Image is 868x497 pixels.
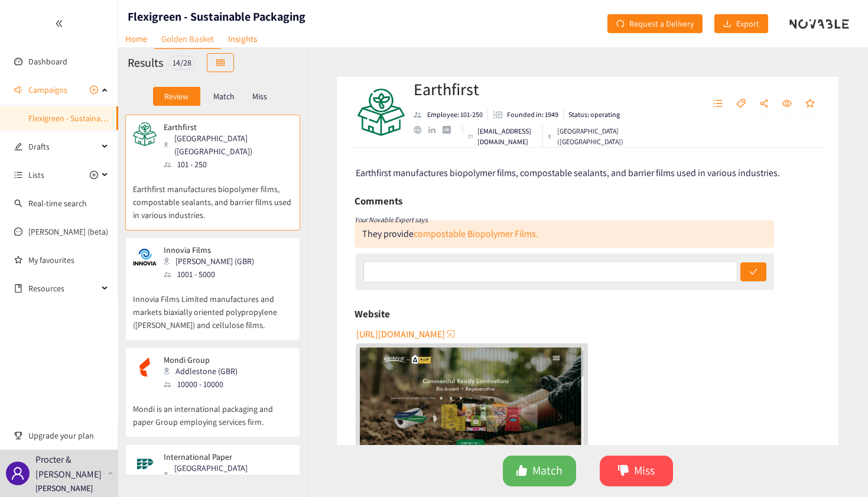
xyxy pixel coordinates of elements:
span: Export [736,17,759,30]
span: star [805,99,815,109]
div: [GEOGRAPHIC_DATA] ([GEOGRAPHIC_DATA]) [164,132,291,158]
p: [EMAIL_ADDRESS][DOMAIN_NAME] [477,126,538,147]
p: International Paper [164,452,284,462]
button: eye [776,95,798,113]
img: Snapshot of the company's website [133,355,157,379]
a: Flexigreen - Sustainable Packaging [28,113,148,124]
div: They provide [362,228,538,240]
p: Mondi is an international packaging and paper Group employing services firm. [133,391,292,428]
p: Innovia Films [164,245,254,255]
p: Mondi Group [164,355,238,365]
span: unordered-list [713,99,723,109]
button: redoRequest a Delivery [607,14,703,33]
div: 1001 - 5000 [164,268,261,281]
button: tag [730,95,752,113]
span: dislike [617,464,629,478]
li: Status [564,109,620,120]
a: linkedin [428,126,443,134]
img: Snapshot of the Company's website [360,347,584,474]
div: [GEOGRAPHIC_DATA] ([GEOGRAPHIC_DATA]) [164,462,291,488]
div: [PERSON_NAME] (GBR) [164,255,261,268]
img: Snapshot of the company's website [133,122,157,146]
span: trophy [14,431,22,440]
span: check [749,268,758,277]
a: compostable Biopolymer Films. [414,228,538,240]
div: Addlestone (GBR) [164,365,245,378]
button: share-alt [753,95,775,113]
p: [PERSON_NAME] [35,482,93,495]
a: crunchbase [443,126,457,134]
span: sound [14,86,22,94]
div: 14 / 28 [169,56,195,70]
i: Your Novable Expert says [355,215,428,224]
span: plus-circle [90,86,98,94]
a: Real-time search [28,198,87,209]
button: unordered-list [707,95,729,113]
h2: Results [128,54,163,71]
div: [GEOGRAPHIC_DATA] ([GEOGRAPHIC_DATA]) [548,126,631,147]
span: Drafts [28,135,98,158]
button: star [799,95,821,113]
img: Snapshot of the company's website [133,452,157,476]
p: Review [164,92,188,101]
span: unordered-list [14,171,22,179]
span: Match [532,462,563,480]
p: Earthfirst manufactures biopolymer films, compostable sealants, and barrier films used in various... [133,171,292,222]
span: Miss [634,462,655,480]
span: Resources [28,277,98,300]
button: likeMatch [503,456,576,486]
p: Employee: 101-250 [427,109,483,120]
p: Earthfirst [164,122,284,132]
span: Earthfirst manufactures biopolymer films, compostable sealants, and barrier films used in various... [356,167,780,179]
span: share-alt [759,99,769,109]
span: Request a Delivery [629,17,694,30]
a: Dashboard [28,56,67,67]
div: 10000 - 10000 [164,378,245,391]
p: Procter & [PERSON_NAME] [35,452,103,482]
span: Lists [28,163,44,187]
p: Match [213,92,235,101]
iframe: Chat Widget [675,369,868,497]
span: like [516,464,528,478]
button: downloadExport [714,14,768,33]
li: Founded in year [488,109,564,120]
li: Employees [414,109,488,120]
a: Golden Basket [154,30,221,49]
p: Founded in: 1949 [507,109,558,120]
p: Status: operating [568,109,620,120]
p: Miss [252,92,267,101]
h1: Flexigreen - Sustainable Packaging [128,8,305,25]
button: check [740,262,766,281]
h6: Comments [355,192,402,210]
span: redo [616,20,625,29]
span: tag [736,99,746,109]
p: Innovia Films Limited manufactures and markets biaxially oriented polypropylene ([PERSON_NAME]) a... [133,281,292,332]
img: Company Logo [357,89,405,136]
a: Insights [221,30,264,48]
span: download [723,20,732,29]
button: [URL][DOMAIN_NAME] [356,324,457,343]
a: My favourites [28,248,109,272]
span: double-left [55,20,63,28]
h6: Website [355,305,390,323]
span: plus-circle [90,171,98,179]
span: user [11,466,25,480]
span: Upgrade your plan [28,424,109,447]
span: Campaigns [28,78,67,102]
a: Home [118,30,154,48]
div: 101 - 250 [164,158,291,171]
span: eye [782,99,792,109]
a: website [414,126,428,134]
span: edit [14,142,22,151]
span: book [14,284,22,293]
button: dislikeMiss [600,456,673,486]
button: table [207,53,234,72]
a: website [360,347,584,474]
img: Snapshot of the company's website [133,245,157,269]
a: [PERSON_NAME] (beta) [28,226,108,237]
span: [URL][DOMAIN_NAME] [356,327,445,342]
span: table [216,59,225,68]
h2: Earthfirst [414,77,631,101]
